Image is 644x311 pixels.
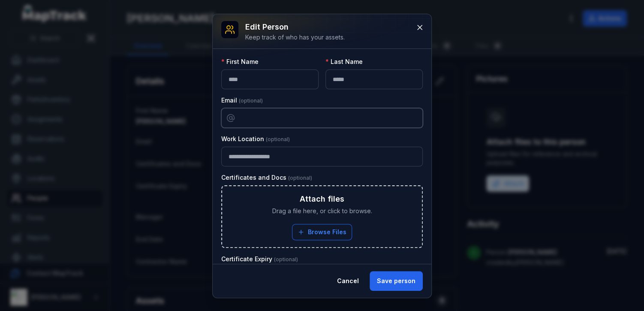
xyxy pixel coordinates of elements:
span: Drag a file here, or click to browse. [272,207,372,215]
button: Browse Files [292,224,352,240]
label: Work Location [221,135,290,143]
h3: Edit person [245,21,345,33]
label: Certificates and Docs [221,173,312,182]
button: Save person [370,271,423,291]
label: Last Name [325,57,363,66]
label: Certificate Expiry [221,255,298,263]
h3: Attach files [300,193,344,205]
label: First Name [221,57,259,66]
div: Keep track of who has your assets. [245,33,345,42]
button: Cancel [330,271,366,291]
label: Email [221,96,263,105]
